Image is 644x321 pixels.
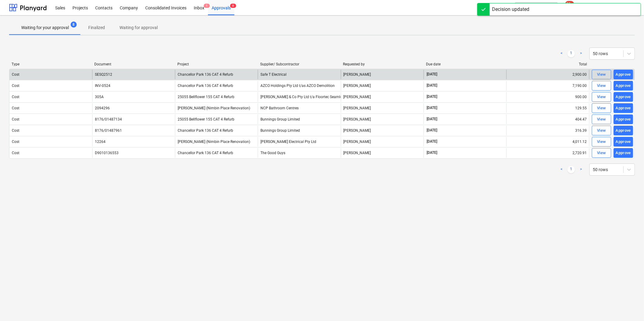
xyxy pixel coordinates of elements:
p: Finalized [88,25,105,31]
button: View [592,114,611,124]
span: Chancellor Park 136 CAT 4 Refurb [178,84,233,88]
div: View [597,105,606,112]
button: Approve [614,92,633,102]
div: Approve [616,150,631,157]
span: [DATE] [426,72,438,77]
div: INV-0524 [95,84,110,88]
div: [PERSON_NAME] [341,137,424,147]
div: Document [94,62,172,66]
div: AZCO Holdings Pty Ltd t/as AZCO Demolition [258,81,340,91]
span: Chancellor Park 136 CAT 4 Refurb [178,72,233,77]
div: Approve [616,71,631,78]
div: Due date [426,62,504,66]
button: View [592,126,611,135]
div: Cost [12,84,19,88]
span: [DATE] [426,105,438,111]
div: [PERSON_NAME] [341,126,424,135]
div: [PERSON_NAME] [341,92,424,102]
div: Cost [12,106,19,110]
button: Approve [614,148,633,158]
div: [PERSON_NAME] Electrical Pty Ltd [258,137,340,147]
div: 2,900.00 [506,70,589,79]
button: View [592,92,611,102]
div: NCP Bathroom Centres [258,103,340,113]
span: [DATE] [426,150,438,155]
span: Patrick Lovekin (Nimbin Place Renovation) [178,140,250,144]
span: [DATE] [426,139,438,144]
p: Waiting for approval [119,25,158,31]
div: Type [12,62,89,66]
div: 8176/01487961 [95,128,122,133]
div: View [597,127,606,134]
div: Approve [616,116,631,123]
div: 4,011.12 [506,137,589,147]
div: View [597,71,606,78]
div: Safe T Electrical [258,70,340,79]
div: Bunnings Group Limited [258,126,340,135]
div: Cost [12,117,19,121]
span: Chancellor Park 136 CAT 4 Refurb [178,151,233,155]
div: Supplier/ Subcontractor [260,62,338,66]
div: Cost [12,140,19,144]
div: 7,190.00 [506,81,589,91]
span: [DATE] [426,94,438,99]
button: Approve [614,114,633,124]
span: 25055 Bellflower 155 CAT 4 Refurb [178,117,234,121]
div: View [597,116,606,123]
div: View [597,138,606,145]
div: 316.39 [506,126,589,135]
iframe: Chat Widget [614,292,644,321]
div: Approve [616,127,631,134]
button: View [592,103,611,113]
span: 1 [204,4,210,8]
a: Page 1 is your current page [568,166,575,173]
a: Page 1 is your current page [568,50,575,57]
div: [PERSON_NAME] & Co Pty Ltd t/a Floortec Seamless Coatings [258,92,340,102]
div: The Good Guys [258,148,340,158]
div: 404.47 [506,114,589,124]
div: View [597,150,606,157]
div: Total [509,62,587,66]
div: View [597,82,606,89]
button: View [592,81,611,91]
div: 8176/01487134 [95,117,122,121]
div: [PERSON_NAME] [341,81,424,91]
div: Cost [12,151,19,155]
span: [DATE] [426,83,438,88]
div: View [597,94,606,101]
button: View [592,148,611,158]
span: 8 [230,4,236,8]
div: 129.55 [506,103,589,113]
div: Approve [616,105,631,112]
div: 12264 [95,140,106,144]
div: D9010136553 [95,151,119,155]
div: [PERSON_NAME] [341,70,424,79]
a: Next page [577,166,585,173]
button: Approve [614,137,633,147]
span: [DATE] [426,128,438,133]
div: 900.00 [506,92,589,102]
a: Previous page [558,166,565,173]
div: [PERSON_NAME] [341,103,424,113]
span: Patrick Lovekin (Nimbin Place Renovation) [178,106,250,110]
div: Cost [12,72,19,77]
div: Cost [12,95,19,99]
div: Project [177,62,255,66]
a: Previous page [558,50,565,57]
div: Decision updated [492,6,529,13]
button: View [592,70,611,79]
button: Approve [614,70,633,79]
span: 8 [71,22,77,28]
div: [PERSON_NAME] [341,114,424,124]
div: Requested by [343,62,421,66]
span: 25055 Bellflower 155 CAT 4 Refurb [178,95,234,99]
span: [DATE] [426,117,438,122]
div: Bunnings Group Limited [258,114,340,124]
div: 2094296 [95,106,110,110]
a: Next page [577,50,585,57]
span: Chancellor Park 136 CAT 4 Refurb [178,128,233,133]
button: View [592,137,611,147]
div: Cost [12,128,19,133]
div: 305A [95,95,104,99]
